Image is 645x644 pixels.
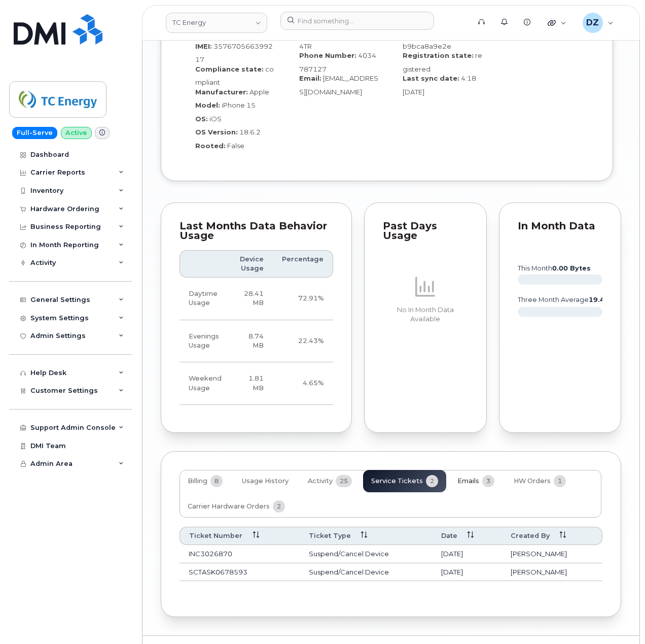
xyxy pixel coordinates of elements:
tr: Friday from 6:00pm to Monday 8:00am [180,362,333,405]
span: False [227,142,244,150]
span: iOS [209,115,222,123]
span: 357670566399217 [195,42,273,64]
tspan: 0.00 Bytes [552,264,591,272]
div: In Month Data [518,221,603,231]
span: Carrier Hardware Orders [188,502,270,511]
label: Phone Number: [299,51,356,60]
span: registered [403,51,482,73]
span: 1 [554,475,566,487]
td: [PERSON_NAME] [501,545,602,563]
span: Created By [511,531,550,540]
span: Billing [188,477,207,485]
input: Find something... [280,12,434,30]
div: Devon Zellars [576,13,621,33]
span: HW Orders [514,477,551,485]
td: Weekend Usage [180,362,231,405]
label: Compliance state: [195,64,264,74]
span: 18.6.2 [239,128,261,136]
label: Email: [299,74,321,83]
label: OS: [195,114,208,124]
td: 28.41 MB [231,278,273,320]
span: Apple [249,88,269,96]
span: iPhone 15 [222,101,256,109]
label: IMEI: [195,42,212,51]
td: [DATE] [432,545,501,563]
label: Rooted: [195,141,226,151]
span: SUPERVISED-iPhone-DV79WP24TR [299,19,379,50]
label: OS Version: [195,127,238,137]
td: 1.81 MB [231,362,273,405]
iframe: Messenger Launcher [601,600,637,636]
span: Date [441,531,457,540]
div: Last Months Data Behavior Usage [180,221,333,241]
div: Past Days Usage [383,221,468,241]
span: 2 [273,500,285,513]
td: [DATE] [432,563,501,582]
p: No In Month Data Available [383,306,468,324]
text: this month [517,264,591,272]
td: Suspend/Cancel Device [300,545,432,563]
td: SCTASK0678593 [180,563,300,582]
span: Emails [457,477,479,485]
label: Model: [195,100,220,110]
span: 4:18 [DATE] [403,74,476,96]
div: Quicklinks [541,13,574,33]
span: 9609e28c-179d-4a30-a3bb-3b9bca8a9e2e [403,19,480,50]
td: [PERSON_NAME] [501,563,602,582]
span: Usage History [242,477,289,485]
span: Ticket Type [309,531,351,540]
span: DZ [586,17,599,29]
td: Suspend/Cancel Device [300,563,432,582]
span: Activity [308,477,333,485]
span: Ticket Number [189,531,242,540]
td: Daytime Usage [180,278,231,320]
span: 8 [210,475,223,487]
td: Evenings Usage [180,320,231,363]
th: Percentage [273,250,333,278]
th: Device Usage [231,250,273,278]
span: 4034787127 [299,51,376,73]
td: 8.74 MB [231,320,273,363]
span: [EMAIL_ADDRESS][DOMAIN_NAME] [299,74,378,96]
span: 3 [482,475,494,487]
a: TC Energy [166,13,267,33]
tr: Weekdays from 6:00pm to 8:00am [180,320,333,363]
label: Registration state: [403,51,474,60]
td: INC3026870 [180,545,300,563]
tspan: 19.48 MB [589,296,622,303]
label: Last sync date: [403,74,459,83]
td: 72.91% [273,278,333,320]
span: 25 [336,475,352,487]
text: three month average [517,296,622,303]
td: 22.43% [273,320,333,363]
td: 4.65% [273,362,333,405]
label: Manufacturer: [195,87,248,97]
